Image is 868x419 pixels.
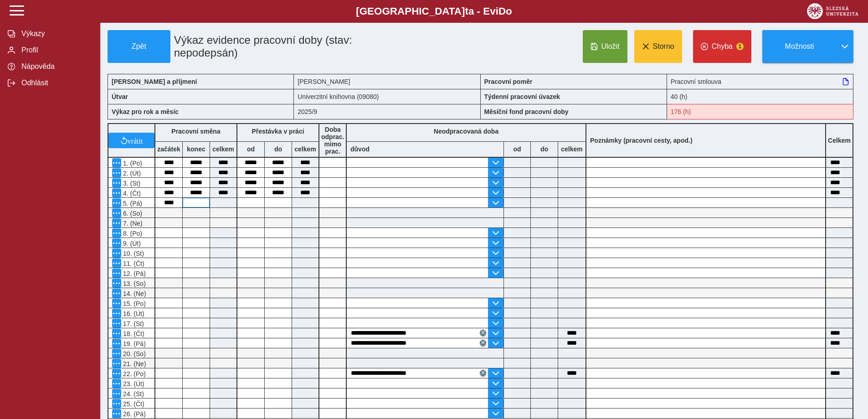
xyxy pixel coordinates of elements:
b: Měsíční fond pracovní doby [484,108,569,115]
span: 1. (Po) [121,160,142,167]
span: Storno [653,42,674,51]
div: Fond pracovní doby (176 h) a součet hodin (56 h) se neshodují! [667,104,853,119]
span: 21. (Ne) [121,360,146,367]
button: Možnosti [762,30,836,63]
button: Chyba1 [693,30,751,63]
span: 4. (Čt) [121,190,141,197]
span: Možnosti [770,42,829,51]
button: Menu [112,399,121,408]
div: 2025/9 [294,104,480,119]
button: Menu [112,198,121,207]
button: Uložit [583,30,627,63]
button: Menu [112,309,121,318]
span: 26. (Pá) [121,410,146,418]
b: celkem [558,145,586,153]
b: od [237,145,264,153]
b: konec [183,145,210,153]
button: Menu [112,208,121,217]
button: Menu [112,259,121,268]
b: Celkem [828,137,851,144]
span: vrátit [128,137,143,144]
b: Neodpracovaná doba [434,128,498,135]
b: Výkaz pro rok a měsíc [112,108,179,115]
b: Pracovní poměr [484,78,533,85]
span: 7. (Ne) [121,220,143,227]
span: Odhlásit [19,79,92,87]
b: do [531,145,558,153]
span: 19. (Pá) [121,340,146,347]
span: 14. (Ne) [121,290,146,297]
b: [GEOGRAPHIC_DATA] a - Evi [27,5,841,17]
span: Chyba [712,42,733,51]
b: [PERSON_NAME] a příjmení [112,78,197,85]
button: Storno [634,30,682,63]
b: do [265,145,292,153]
button: Menu [112,389,121,398]
button: Menu [112,359,121,368]
button: Zpět [108,30,170,63]
span: 8. (Po) [121,230,142,237]
span: 5. (Pá) [121,200,142,207]
span: 22. (Po) [121,370,146,378]
div: 40 (h) [667,89,853,104]
button: Menu [112,168,121,177]
span: 12. (Pá) [121,270,146,277]
button: Menu [112,289,121,298]
button: Menu [112,178,121,187]
span: 11. (Čt) [121,260,144,267]
b: Doba odprac. mimo prac. [321,126,344,155]
button: vrátit [108,133,154,148]
span: t [465,5,468,17]
span: Nápověda [19,62,92,71]
h1: Výkaz evidence pracovní doby (stav: nepodepsán) [170,30,421,63]
button: Menu [112,369,121,378]
b: Útvar [112,93,128,100]
button: Menu [112,158,121,167]
span: Výkazy [19,30,92,38]
button: Menu [112,319,121,328]
span: Profil [19,46,92,54]
button: Menu [112,228,121,238]
span: 23. (Út) [121,380,144,388]
b: od [504,145,530,153]
span: 18. (Čt) [121,330,144,337]
button: Menu [112,339,121,348]
span: 10. (St) [121,250,144,257]
button: Menu [112,238,121,248]
button: Menu [112,279,121,288]
span: 9. (Út) [121,240,141,247]
b: celkem [292,145,318,153]
img: logo_web_su.png [807,3,858,19]
button: Menu [112,269,121,278]
span: 6. (So) [121,210,142,217]
div: Pracovní smlouva [667,74,853,89]
button: Menu [112,349,121,358]
div: [PERSON_NAME] [294,74,480,89]
b: důvod [350,145,370,153]
b: celkem [210,145,236,153]
span: 16. (Út) [121,310,144,317]
b: Týdenní pracovní úvazek [484,93,560,100]
button: Menu [112,329,121,338]
span: 3. (St) [121,180,140,187]
span: D [498,5,506,17]
button: Menu [112,299,121,308]
div: Univerzitní knihovna (09080) [294,89,480,104]
span: Zpět [112,42,166,51]
b: začátek [155,145,182,153]
span: 20. (So) [121,350,146,357]
b: Přestávka v práci [252,128,304,135]
span: 24. (St) [121,390,144,398]
span: 1 [736,43,744,50]
button: Menu [112,218,121,228]
button: Menu [112,409,121,418]
button: Menu [112,248,121,258]
span: 25. (Čt) [121,400,144,408]
button: Menu [112,188,121,197]
span: 2. (Út) [121,170,141,177]
span: 17. (St) [121,320,144,327]
span: 15. (Po) [121,300,146,307]
span: Uložit [601,42,620,51]
button: Menu [112,379,121,388]
b: Poznámky (pracovní cesty, apod.) [586,137,696,144]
